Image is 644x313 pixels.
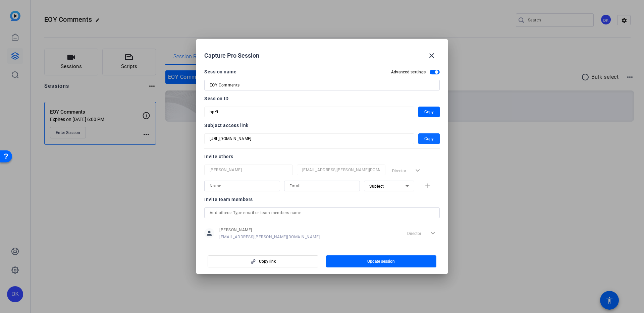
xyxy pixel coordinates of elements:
mat-icon: close [428,52,436,60]
h2: Advanced settings [391,69,426,75]
input: Enter Session Name [210,81,434,89]
input: Session OTP [210,135,409,143]
mat-icon: person [204,228,214,238]
span: Subject [369,184,384,189]
div: Subject access link [204,121,440,129]
span: Copy [424,135,434,143]
button: Copy [418,107,440,117]
span: [EMAIL_ADDRESS][PERSON_NAME][DOMAIN_NAME] [219,234,320,240]
button: Copy link [208,255,318,267]
button: Update session [326,255,437,267]
div: Session name [204,68,236,76]
div: Invite team members [204,195,440,203]
span: [PERSON_NAME] [219,227,320,233]
span: Copy link [259,259,276,264]
input: Add others: Type email or team members name [210,209,434,217]
input: Session OTP [210,108,409,116]
input: Email... [302,166,380,174]
div: Session ID [204,95,440,103]
span: Copy [424,108,434,116]
input: Name... [210,166,287,174]
span: Update session [367,259,395,264]
div: Capture Pro Session [204,48,440,64]
input: Name... [210,182,275,190]
div: Invite others [204,152,440,161]
button: Copy [418,133,440,144]
input: Email... [289,182,355,190]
